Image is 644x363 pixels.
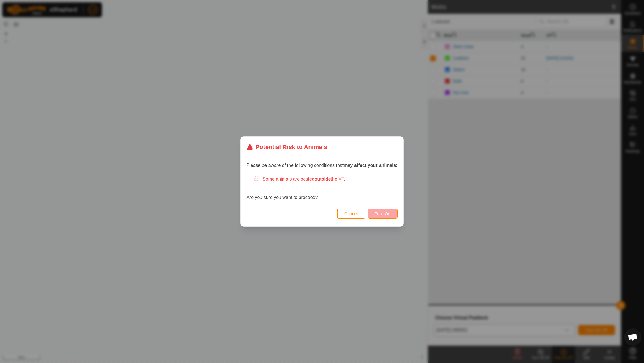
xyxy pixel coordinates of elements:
button: Turn On [368,209,398,219]
a: Open chat [624,328,641,346]
strong: outside [315,177,331,181]
div: Potential Risk to Animals [246,142,327,151]
div: Some animals are [253,176,398,183]
span: Cancel [344,211,358,216]
strong: may affect your animals: [344,163,398,168]
span: Please be aware of the following conditions that [246,163,398,168]
div: Are you sure you want to proceed? [246,176,398,201]
span: located the VP. [300,177,345,181]
span: Turn On [375,211,390,216]
button: Cancel [337,209,365,219]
